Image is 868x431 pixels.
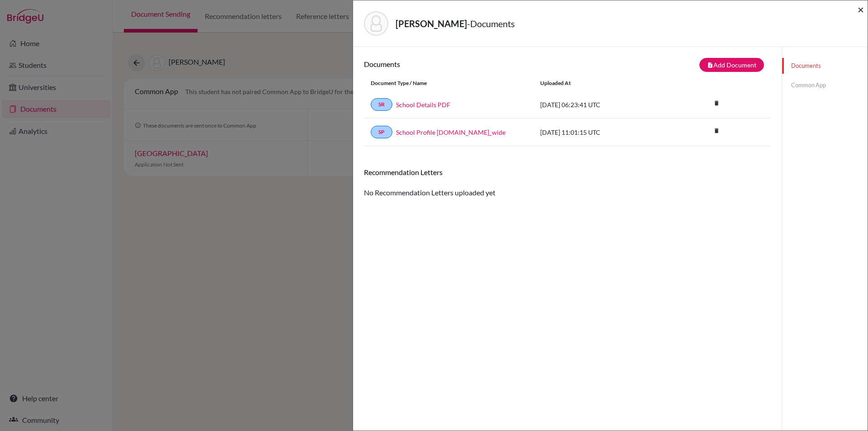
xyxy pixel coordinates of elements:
strong: [PERSON_NAME] [396,18,467,29]
a: delete [710,125,723,137]
div: [DATE] 06:23:41 UTC [533,100,669,109]
button: note_addAdd Document [699,58,764,72]
span: - Documents [467,18,515,29]
h6: Documents [364,60,567,68]
a: Documents [782,58,868,74]
a: SP [371,126,392,138]
div: [DATE] 11:01:15 UTC [533,128,669,137]
a: SR [371,98,392,111]
a: Common App [782,77,868,93]
button: Close [858,4,864,15]
i: note_add [707,62,713,68]
a: School Profile [DOMAIN_NAME]_wide [396,128,505,137]
a: School Details PDF [396,100,450,109]
a: delete [710,98,723,110]
span: × [858,3,864,16]
h6: Recommendation Letters [364,168,771,176]
i: delete [710,124,723,137]
i: delete [710,96,723,110]
div: Uploaded at [533,79,669,87]
div: Document Type / Name [364,79,533,87]
div: No Recommendation Letters uploaded yet [364,168,771,198]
